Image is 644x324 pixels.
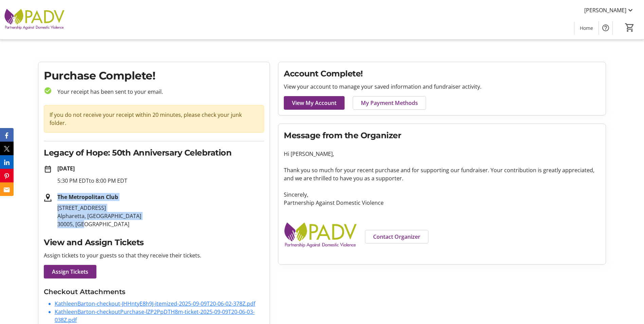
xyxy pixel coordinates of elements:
button: Cart [624,21,636,34]
p: Hi [PERSON_NAME], [284,150,600,158]
strong: The Metropolitan Club [57,193,118,201]
h2: Account Complete! [284,68,600,80]
span: Contact Organizer [373,233,420,241]
mat-icon: date_range [44,165,52,173]
span: [PERSON_NAME] [584,6,626,14]
h3: Checkout Attachments [44,287,264,297]
mat-icon: check_circle [44,87,52,95]
p: Thank you so much for your recent purchase and for supporting our fundraiser. Your contribution i... [284,166,600,182]
h2: Message from the Organizer [284,129,600,142]
span: My Payment Methods [361,99,418,107]
button: Help [599,21,612,35]
a: My Payment Methods [353,96,426,110]
h2: Legacy of Hope: 50th Anniversary Celebration [44,147,264,159]
a: Contact Organizer [365,230,428,244]
p: Sincerely, [284,191,600,199]
p: [STREET_ADDRESS] Alpharetta, [GEOGRAPHIC_DATA] 30005, [GEOGRAPHIC_DATA] [57,204,264,228]
span: Assign Tickets [52,268,88,276]
strong: [DATE] [57,165,75,172]
a: KathleenBarton-checkoutPurchase-lZP2PpDTH8m-ticket-2025-09-09T20-06-03-038Z.pdf [55,308,255,324]
p: Partnership Against Domestic Violence [284,199,600,207]
span: View My Account [292,99,336,107]
a: View My Account [284,96,345,110]
img: Partnership Against Domestic Violence's Logo [4,3,65,37]
img: Partnership Against Domestic Violence logo [284,215,357,256]
h1: Purchase Complete! [44,68,264,84]
p: View your account to manage your saved information and fundraiser activity. [284,83,600,91]
h2: View and Assign Tickets [44,236,264,249]
p: Your receipt has been sent to your email. [52,88,264,96]
p: 5:30 PM EDT to 8:00 PM EDT [57,177,264,185]
a: Assign Tickets [44,265,96,278]
a: Home [574,22,599,34]
p: Assign tickets to your guests so that they receive their tickets. [44,251,264,259]
a: KathleenBarton-checkout-JHHntyE8h9J-itemized-2025-09-09T20-06-02-378Z.pdf [55,300,255,307]
button: [PERSON_NAME] [579,5,640,16]
div: If you do not receive your receipt within 20 minutes, please check your junk folder. [44,105,264,133]
span: Home [580,24,593,32]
